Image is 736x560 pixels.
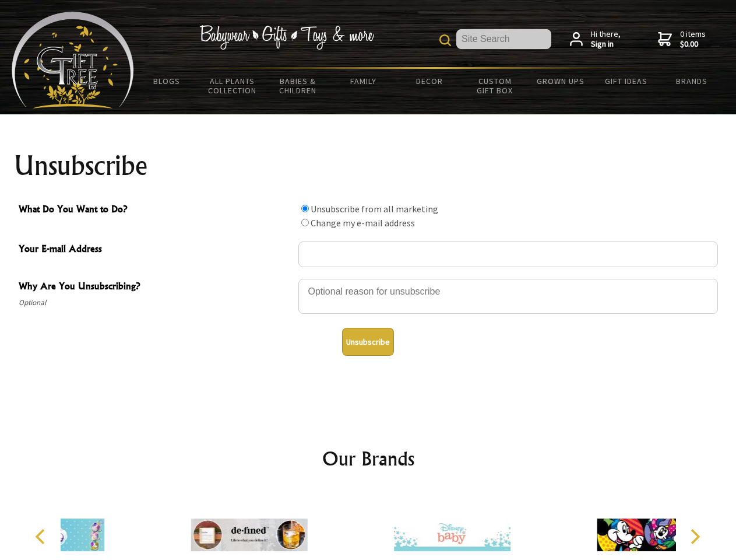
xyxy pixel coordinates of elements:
a: Brands [659,69,725,93]
a: 0 items$0.00 [658,29,706,50]
span: 0 items [680,29,706,50]
a: BLOGS [134,69,200,93]
input: Site Search [456,29,551,49]
a: Hi there,Sign in [570,29,621,50]
a: Custom Gift Box [462,69,528,103]
a: Family [331,69,397,93]
button: Unsubscribe [342,328,394,356]
a: Decor [396,69,462,93]
strong: $0.00 [680,39,706,50]
input: Your E-mail Address [298,242,718,267]
textarea: Why Are You Unsubscribing? [298,279,718,314]
input: What Do You Want to Do? [301,219,309,226]
span: Hi there, [591,29,621,50]
a: All Plants Collection [200,69,266,103]
a: Grown Ups [527,69,593,93]
button: Previous [29,524,55,549]
img: product search [439,34,451,46]
a: Babies & Children [265,69,331,103]
img: Babywear - Gifts - Toys & more [199,25,374,50]
strong: Sign in [591,39,621,50]
label: Change my e-mail address [311,217,415,229]
span: Optional [19,296,293,310]
a: Gift Ideas [593,69,659,93]
h2: Our Brands [23,444,713,473]
label: Unsubscribe from all marketing [311,203,438,215]
span: Why Are You Unsubscribing? [19,279,293,296]
img: Babyware - Gifts - Toys and more... [12,12,134,108]
h1: Unsubscribe [14,152,723,180]
input: What Do You Want to Do? [301,205,309,212]
span: What Do You Want to Do? [19,202,293,219]
button: Next [682,524,707,549]
span: Your E-mail Address [19,242,293,258]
